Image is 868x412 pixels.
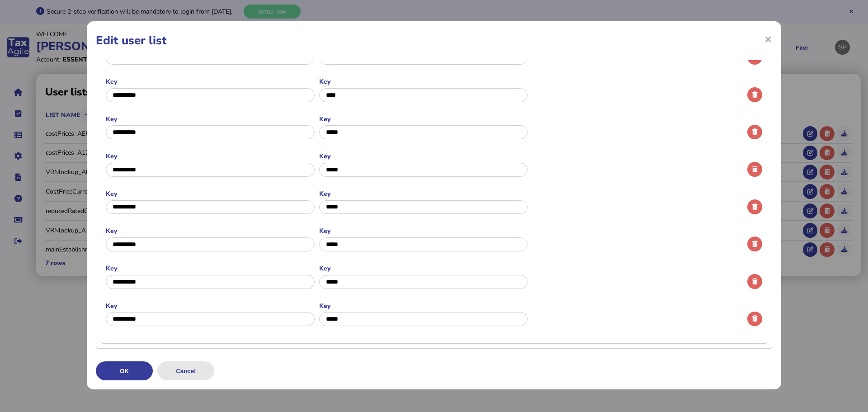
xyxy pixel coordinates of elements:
[319,227,528,235] label: Key
[106,264,315,273] label: Key
[106,189,315,198] label: Key
[106,302,315,310] label: Key
[106,152,315,161] label: Key
[319,77,528,86] label: Key
[319,115,528,123] label: Key
[319,302,528,310] label: Key
[106,115,315,123] label: Key
[764,30,772,47] span: ×
[319,152,528,161] label: Key
[319,264,528,273] label: Key
[319,189,528,198] label: Key
[96,33,772,48] h1: Edit user list
[157,361,214,380] button: Cancel
[106,77,315,86] label: Key
[106,227,315,235] label: Key
[96,361,153,380] button: OK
